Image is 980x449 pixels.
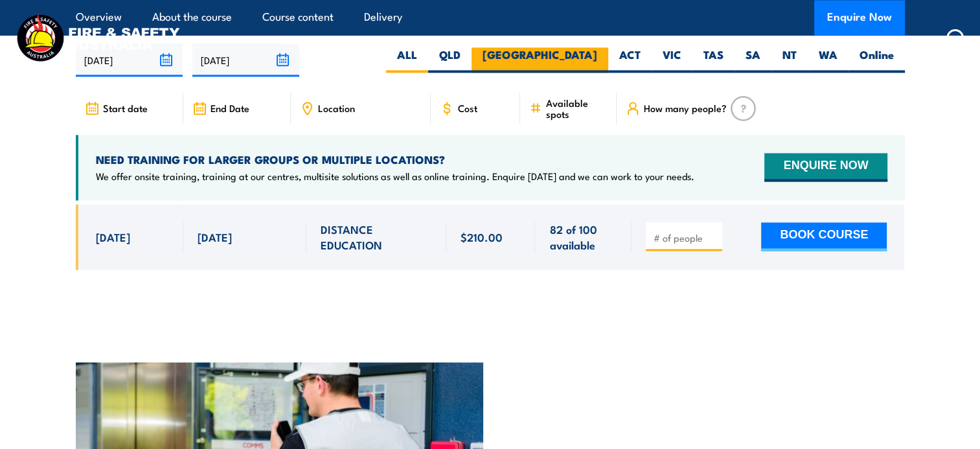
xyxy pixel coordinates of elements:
p: We offer onsite training, training at our centres, multisite solutions as well as online training... [96,170,694,183]
button: BOOK COURSE [761,222,887,251]
span: [DATE] [96,229,130,244]
span: Start date [103,102,148,113]
a: News [720,23,748,57]
h4: NEED TRAINING FOR LARGER GROUPS OR MULTIPLE LOCATIONS? [96,152,694,167]
a: Contact [878,23,919,57]
span: Cost [458,102,477,113]
button: ENQUIRE NOW [764,153,887,181]
a: Learner Portal [777,23,850,57]
span: $210.00 [461,229,503,244]
span: How many people? [644,102,727,113]
span: End Date [211,102,249,113]
a: About Us [643,23,691,57]
input: # of people [653,231,718,244]
span: Available spots [546,97,608,119]
span: 82 of 100 available [549,222,617,252]
span: [DATE] [198,229,232,244]
a: Emergency Response Services [461,23,615,57]
a: Course Calendar [346,23,432,57]
span: Location [318,102,355,113]
span: DISTANCE EDUCATION [321,222,432,252]
a: Courses [277,23,317,57]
